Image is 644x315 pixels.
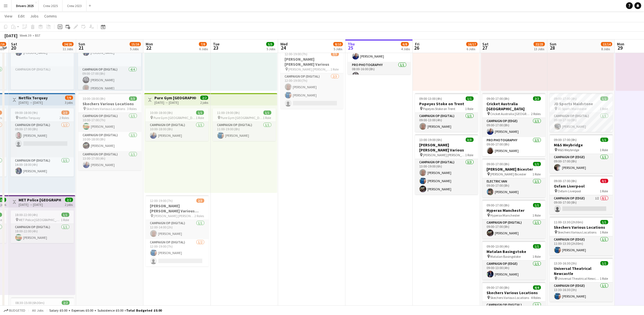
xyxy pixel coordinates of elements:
div: [DATE] [5,33,17,38]
a: Comms [42,12,59,20]
a: View [2,12,15,20]
span: Jobs [30,14,39,19]
div: BST [35,33,41,38]
span: All jobs [31,308,45,312]
span: View [5,14,12,19]
span: Total Budgeted £0.00 [126,308,162,312]
button: Drivers 2025 [12,0,39,11]
div: Salary £0.00 + Expenses £0.00 + Subsistence £0.00 = [49,308,162,312]
span: Budgeted [9,309,25,312]
span: Week 39 [19,33,33,38]
button: Budgeted [3,307,26,314]
span: Comms [44,14,57,19]
a: Jobs [28,12,41,20]
span: Edit [18,14,25,19]
button: Crew 2025 [39,0,63,11]
button: Crew 2023 [63,0,86,11]
a: Edit [16,12,27,20]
